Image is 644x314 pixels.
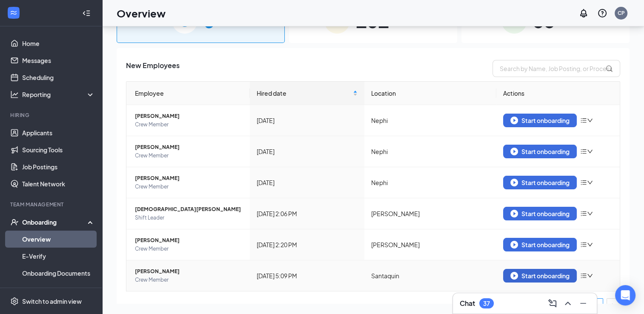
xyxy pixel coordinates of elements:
[10,111,93,119] div: Hiring
[10,201,93,208] div: Team Management
[22,282,95,299] a: Activity log
[580,241,587,248] span: bars
[257,240,358,249] div: [DATE] 2:20 PM
[580,210,587,217] span: bars
[126,82,250,105] th: Employee
[22,124,95,141] a: Applicants
[547,298,558,308] svg: ComposeMessage
[546,297,559,310] button: ComposeMessage
[10,90,19,99] svg: Analysis
[257,271,358,280] div: [DATE] 5:09 PM
[576,297,590,310] button: Minimize
[364,105,496,136] td: Nephi
[580,148,587,155] span: bars
[135,174,243,183] span: [PERSON_NAME]
[561,297,575,310] button: ChevronUp
[364,82,496,105] th: Location
[364,136,496,167] td: Nephi
[510,148,570,155] div: Start onboarding
[135,205,243,214] span: [DEMOGRAPHIC_DATA][PERSON_NAME]
[503,145,577,158] button: Start onboarding
[510,241,570,248] div: Start onboarding
[580,179,587,186] span: bars
[578,8,589,18] svg: Notifications
[364,260,496,291] td: Santaquin
[587,211,593,217] span: down
[460,299,475,308] h3: Chat
[510,210,570,217] div: Start onboarding
[82,9,91,17] svg: Collapse
[587,273,593,279] span: down
[597,8,607,18] svg: QuestionInfo
[10,218,19,226] svg: UserCheck
[503,207,577,220] button: Start onboarding
[607,298,620,312] button: right
[563,298,573,308] svg: ChevronUp
[22,69,95,86] a: Scheduling
[510,272,570,280] div: Start onboarding
[578,298,588,308] svg: Minimize
[510,117,570,124] div: Start onboarding
[364,167,496,198] td: Nephi
[607,298,620,312] li: Next Page
[135,245,243,253] span: Crew Member
[117,6,166,20] h1: Overview
[135,276,243,284] span: Crew Member
[580,117,587,124] span: bars
[257,209,358,218] div: [DATE] 2:06 PM
[503,114,577,127] button: Start onboarding
[135,151,243,160] span: Crew Member
[503,238,577,251] button: Start onboarding
[10,297,19,305] svg: Settings
[587,180,593,186] span: down
[503,176,577,189] button: Start onboarding
[22,175,95,192] a: Talent Network
[618,9,625,17] div: CP
[126,60,180,77] span: New Employees
[580,272,587,279] span: bars
[22,90,95,99] div: Reporting
[611,303,616,308] span: right
[22,265,95,282] a: Onboarding Documents
[22,35,95,52] a: Home
[615,285,635,305] div: Open Intercom Messenger
[22,218,88,226] div: Onboarding
[587,117,593,123] span: down
[22,141,95,158] a: Sourcing Tools
[257,178,358,187] div: [DATE]
[22,248,95,265] a: E-Verify
[135,143,243,151] span: [PERSON_NAME]
[364,229,496,260] td: [PERSON_NAME]
[257,88,352,98] span: Hired date
[135,267,243,276] span: [PERSON_NAME]
[587,148,593,154] span: down
[510,179,570,186] div: Start onboarding
[135,112,243,120] span: [PERSON_NAME]
[9,9,18,17] svg: WorkstreamLogo
[135,183,243,191] span: Crew Member
[587,242,593,248] span: down
[364,198,496,229] td: [PERSON_NAME]
[483,300,490,307] div: 37
[22,158,95,175] a: Job Postings
[22,231,95,248] a: Overview
[22,297,82,305] div: Switch to admin view
[496,82,620,105] th: Actions
[492,60,620,77] input: Search by Name, Job Posting, or Process
[257,116,358,125] div: [DATE]
[503,269,577,283] button: Start onboarding
[257,147,358,156] div: [DATE]
[135,120,243,129] span: Crew Member
[135,214,243,222] span: Shift Leader
[22,52,95,69] a: Messages
[135,236,243,245] span: [PERSON_NAME]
